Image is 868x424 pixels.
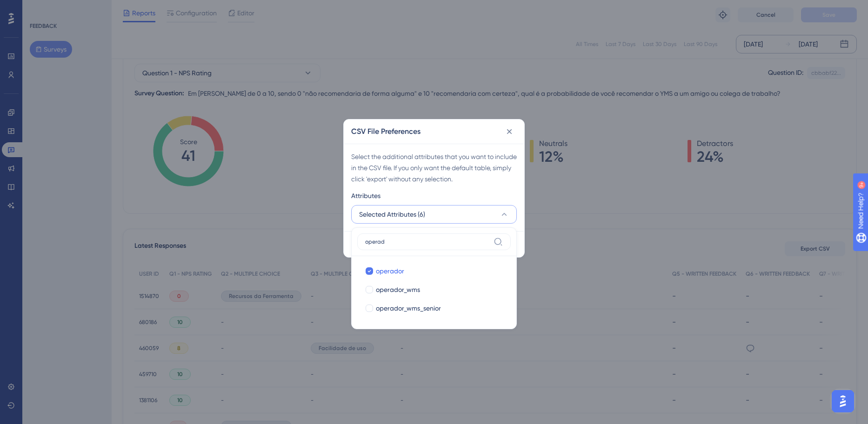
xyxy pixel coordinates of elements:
[351,151,517,185] div: Select the additional attributes that you want to include in the CSV file. If you only want the d...
[829,387,857,415] iframe: UserGuiding AI Assistant Launcher
[376,265,404,277] span: operador
[22,2,58,13] span: Need Help?
[63,5,69,12] div: 9+
[359,209,425,220] span: Selected Attributes (6)
[351,190,381,201] span: Attributes
[351,126,421,137] h2: CSV File Preferences
[365,238,490,245] input: Search for an attribute
[376,303,441,314] span: operador_wms_senior
[376,284,420,295] span: operador_wms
